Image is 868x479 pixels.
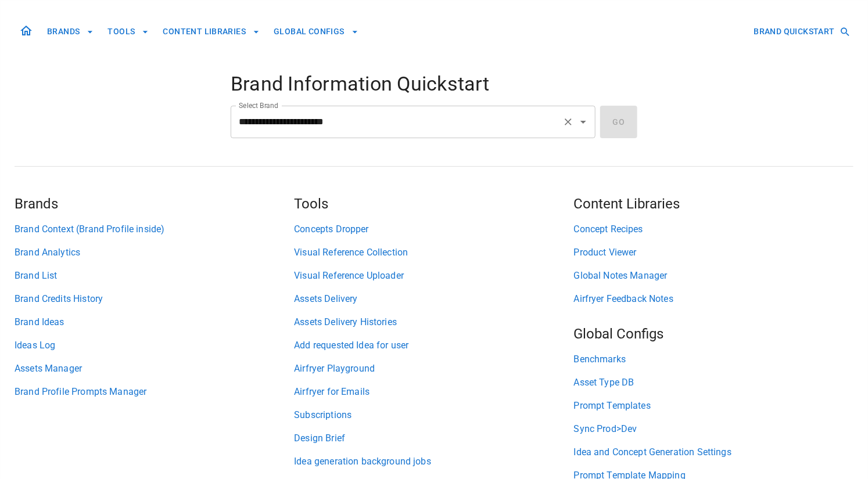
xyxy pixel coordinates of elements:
[294,385,573,399] a: Airfryer for Emails
[294,431,573,445] a: Design Brief
[575,114,591,130] button: Open
[15,269,294,283] a: Brand List
[574,376,853,390] a: Asset Type DB
[294,362,573,376] a: Airfryer Playground
[15,338,294,352] a: Ideas Log
[294,292,573,306] a: Assets Delivery
[574,445,853,459] a: Idea and Concept Generation Settings
[239,100,278,110] label: Select Brand
[574,399,853,413] a: Prompt Templates
[15,222,294,236] a: Brand Context (Brand Profile inside)
[15,362,294,376] a: Assets Manager
[294,408,573,422] a: Subscriptions
[574,325,853,343] h5: Global Configs
[15,292,294,306] a: Brand Credits History
[574,269,853,283] a: Global Notes Manager
[574,246,853,260] a: Product Viewer
[103,21,153,42] button: TOOLS
[15,315,294,329] a: Brand Ideas
[574,222,853,236] a: Concept Recipes
[294,315,573,329] a: Assets Delivery Histories
[15,195,294,213] h5: Brands
[574,352,853,366] a: Benchmarks
[294,195,573,213] h5: Tools
[294,246,573,260] a: Visual Reference Collection
[294,338,573,352] a: Add requested Idea for user
[294,455,573,469] a: Idea generation background jobs
[749,21,853,42] button: BRAND QUICKSTART
[231,72,637,96] h4: Brand Information Quickstart
[269,21,363,42] button: GLOBAL CONFIGS
[294,269,573,283] a: Visual Reference Uploader
[158,21,264,42] button: CONTENT LIBRARIES
[574,292,853,306] a: Airfryer Feedback Notes
[574,422,853,436] a: Sync Prod>Dev
[574,195,853,213] h5: Content Libraries
[294,222,573,236] a: Concepts Dropper
[15,246,294,260] a: Brand Analytics
[560,114,576,130] button: Clear
[15,385,294,399] a: Brand Profile Prompts Manager
[42,21,98,42] button: BRANDS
